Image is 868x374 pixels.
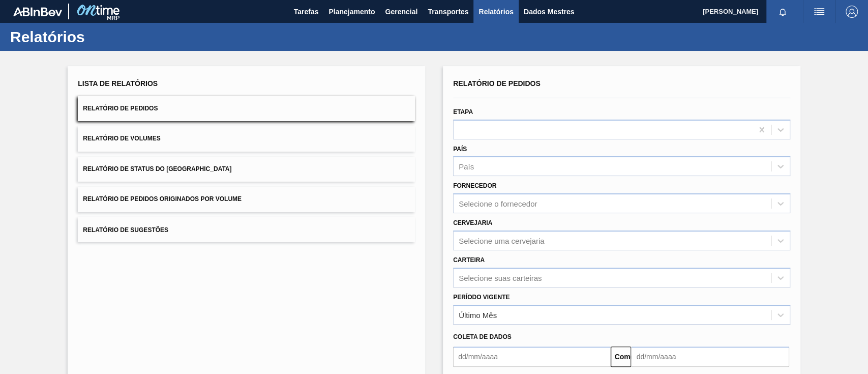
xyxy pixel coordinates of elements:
font: Relatório de Pedidos Originados por Volume [83,196,242,203]
font: Relatórios [10,28,85,45]
font: País [459,162,474,171]
input: dd/mm/aaaa [631,347,789,367]
font: [PERSON_NAME] [703,8,758,15]
font: Planejamento [328,8,375,16]
font: Relatório de Sugestões [83,226,168,233]
font: Coleta de dados [453,333,512,340]
font: Relatório de Status do [GEOGRAPHIC_DATA] [83,165,231,172]
font: Relatório de Pedidos [83,105,158,112]
font: Carteira [453,256,485,264]
font: Dados Mestres [524,8,575,16]
button: Relatório de Volumes [78,126,415,151]
font: Relatório de Pedidos [453,79,541,88]
font: Relatório de Volumes [83,135,160,142]
button: Relatório de Pedidos Originados por Volume [78,187,415,212]
font: Relatórios [478,8,513,16]
font: Lista de Relatórios [78,79,158,88]
font: Cervejaria [453,219,492,226]
button: Relatório de Sugestões [78,217,415,242]
font: Comeu [614,353,638,361]
img: Sair [846,6,858,18]
font: Período Vigente [453,294,510,301]
font: Selecione uma cervejaria [459,236,544,245]
img: TNhmsLtSVTkK8tSr43FrP2fwEKptu5GPRR3wAAAABJRU5ErkJggg== [13,7,62,16]
button: Relatório de Pedidos [78,96,415,121]
font: Transportes [428,8,468,16]
font: Gerencial [385,8,417,16]
font: País [453,146,467,153]
font: Etapa [453,108,473,116]
button: Comeu [611,347,631,367]
button: Notificações [766,5,799,19]
img: ações do usuário [813,6,825,18]
font: Tarefas [294,8,319,16]
button: Relatório de Status do [GEOGRAPHIC_DATA] [78,157,415,182]
font: Último Mês [459,310,497,319]
font: Fornecedor [453,182,496,189]
input: dd/mm/aaaa [453,347,611,367]
font: Selecione o fornecedor [459,199,537,208]
font: Selecione suas carteiras [459,273,542,282]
